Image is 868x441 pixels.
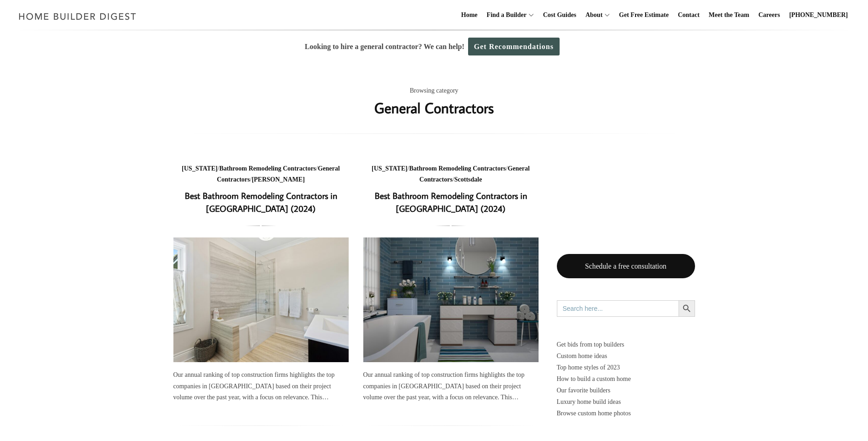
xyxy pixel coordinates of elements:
[674,0,703,30] a: Contact
[217,165,340,183] a: General Contractors
[410,85,458,97] span: Browsing category
[557,339,695,350] p: Get bids from top builders
[173,237,349,362] a: Best Bathroom Remodeling Contractors in [GEOGRAPHIC_DATA] (2024)
[363,369,539,403] div: Our annual ranking of top construction firms highlights the top companies in [GEOGRAPHIC_DATA] ba...
[219,165,316,172] a: Bathroom Remodeling Contractors
[615,0,673,30] a: Get Free Estimate
[557,254,695,278] a: Schedule a free consultation
[483,0,527,30] a: Find a Builder
[15,7,140,25] img: Home Builder Digest
[557,300,679,317] input: Search here...
[363,237,539,362] a: Best Bathroom Remodeling Contractors in [GEOGRAPHIC_DATA] (2024)
[705,0,753,30] a: Meet the Team
[582,0,602,30] a: About
[375,190,527,215] a: Best Bathroom Remodeling Contractors in [GEOGRAPHIC_DATA] (2024)
[557,385,695,396] a: Our favorite builders
[363,163,539,186] div: / / /
[454,176,482,183] a: Scottsdale
[252,176,305,183] a: [PERSON_NAME]
[374,97,494,119] h1: General Contractors
[468,38,560,55] a: Get Recommendations
[786,0,852,30] a: [PHONE_NUMBER]
[557,373,695,385] a: How to build a custom home
[420,165,530,183] a: General Contractors
[372,165,407,172] a: [US_STATE]
[682,303,692,314] svg: Search
[755,0,784,30] a: Careers
[185,190,337,215] a: Best Bathroom Remodeling Contractors in [GEOGRAPHIC_DATA] (2024)
[173,163,349,186] div: / / /
[173,369,349,403] div: Our annual ranking of top construction firms highlights the top companies in [GEOGRAPHIC_DATA] ba...
[409,165,506,172] a: Bathroom Remodeling Contractors
[557,408,695,419] a: Browse custom home photos
[458,0,481,30] a: Home
[539,0,580,30] a: Cost Guides
[557,362,695,373] a: Top home styles of 2023
[557,350,695,362] a: Custom home ideas
[182,165,217,172] a: [US_STATE]
[557,396,695,408] a: Luxury home build ideas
